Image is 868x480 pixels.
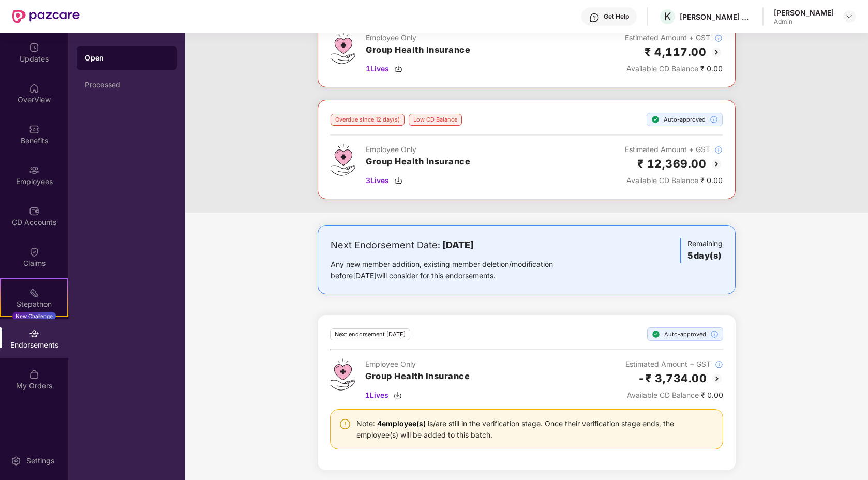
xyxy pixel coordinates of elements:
[710,158,723,170] img: svg+xml;base64,PHN2ZyBpZD0iQmFjay0yMHgyMCIgeG1sbnM9Imh0dHA6Ly93d3cudzMub3JnLzIwMDAvc3ZnIiB3aWR0aD...
[589,12,600,23] img: svg+xml;base64,PHN2ZyBpZD0iSGVscC0zMngzMiIgeG1sbnM9Imh0dHA6Ly93d3cudzMub3JnLzIwMDAvc3ZnIiB3aWR0aD...
[774,8,834,18] div: [PERSON_NAME]
[625,358,723,370] div: Estimated Amount + GST
[339,418,351,430] img: svg+xml;base64,PHN2ZyBpZD0iV2FybmluZ18tXzI0eDI0IiBkYXRhLW5hbWU9Ildhcm5pbmcgLSAyNHgyNCIgeG1sbnM9Im...
[366,155,470,169] h3: Group Health Insurance
[625,175,723,186] div: ₹ 0.00
[366,63,389,74] span: 1 Lives
[29,83,39,94] img: svg+xml;base64,PHN2ZyBpZD0iSG9tZSIgeG1sbnM9Imh0dHA6Ly93d3cudzMub3JnLzIwMDAvc3ZnIiB3aWR0aD0iMjAiIG...
[625,63,723,74] div: ₹ 0.00
[330,358,355,391] img: svg+xml;base64,PHN2ZyB4bWxucz0iaHR0cDovL3d3dy53My5vcmcvMjAwMC9zdmciIHdpZHRoPSI0Ny43MTQiIGhlaWdodD...
[331,32,355,64] img: svg+xml;base64,PHN2ZyB4bWxucz0iaHR0cDovL3d3dy53My5vcmcvMjAwMC9zdmciIHdpZHRoPSI0Ny43MTQiIGhlaWdodD...
[11,456,21,466] img: svg+xml;base64,PHN2ZyBpZD0iU2V0dGluZy0yMHgyMCIgeG1sbnM9Imh0dHA6Ly93d3cudzMub3JnLzIwMDAvc3ZnIiB3aW...
[627,391,699,399] span: Available CD Balance
[710,46,723,58] img: svg+xml;base64,PHN2ZyBpZD0iQmFjay0yMHgyMCIgeG1sbnM9Imh0dHA6Ly93d3cudzMub3JnLzIwMDAvc3ZnIiB3aWR0aD...
[651,115,660,124] img: svg+xml;base64,PHN2ZyBpZD0iU3RlcC1Eb25lLTE2eDE2IiB4bWxucz0iaHR0cDovL3d3dy53My5vcmcvMjAwMC9zdmciIH...
[394,391,402,399] img: svg+xml;base64,PHN2ZyBpZD0iRG93bmxvYWQtMzJ4MzIiIHhtbG5zPSJodHRwOi8vd3d3LnczLm9yZy8yMDAwL3N2ZyIgd2...
[680,12,752,22] div: [PERSON_NAME] ADVISORS PRIVATE LIMITED
[637,155,707,172] h2: ₹ 12,369.00
[664,10,671,23] span: K
[365,370,470,383] h3: Group Health Insurance
[29,206,39,216] img: svg+xml;base64,PHN2ZyBpZD0iQ0RfQWNjb3VudHMiIGRhdGEtbmFtZT0iQ0QgQWNjb3VudHMiIHhtbG5zPSJodHRwOi8vd3...
[394,176,402,185] img: svg+xml;base64,PHN2ZyBpZD0iRG93bmxvYWQtMzJ4MzIiIHhtbG5zPSJodHRwOi8vd3d3LnczLm9yZy8yMDAwL3N2ZyIgd2...
[365,389,388,401] span: 1 Lives
[714,34,723,42] img: svg+xml;base64,PHN2ZyBpZD0iSW5mb18tXzMyeDMyIiBkYXRhLW5hbWU9IkluZm8gLSAzMngzMiIgeG1sbnM9Imh0dHA6Ly...
[647,327,723,341] div: Auto-approved
[23,456,57,466] div: Settings
[356,418,714,441] div: Note: is/are still in the verification stage. Once their verification stage ends, the employee(s)...
[331,259,586,281] div: Any new member addition, existing member deletion/modification before [DATE] will consider for th...
[331,238,586,252] div: Next Endorsement Date:
[625,32,723,43] div: Estimated Amount + GST
[845,12,854,21] img: svg+xml;base64,PHN2ZyBpZD0iRHJvcGRvd24tMzJ4MzIiIHhtbG5zPSJodHRwOi8vd3d3LnczLm9yZy8yMDAwL3N2ZyIgd2...
[365,358,470,370] div: Employee Only
[29,288,39,298] img: svg+xml;base64,PHN2ZyB4bWxucz0iaHR0cDovL3d3dy53My5vcmcvMjAwMC9zdmciIHdpZHRoPSIyMSIgaGVpZ2h0PSIyMC...
[29,124,39,134] img: svg+xml;base64,PHN2ZyBpZD0iQmVuZWZpdHMiIHhtbG5zPSJodHRwOi8vd3d3LnczLm9yZy8yMDAwL3N2ZyIgd2lkdGg9Ij...
[29,328,39,339] img: svg+xml;base64,PHN2ZyBpZD0iRW5kb3JzZW1lbnRzIiB4bWxucz0iaHR0cDovL3d3dy53My5vcmcvMjAwMC9zdmciIHdpZH...
[645,43,706,61] h2: ₹ 4,117.00
[626,176,698,185] span: Available CD Balance
[715,361,723,369] img: svg+xml;base64,PHN2ZyBpZD0iSW5mb18tXzMyeDMyIiBkYXRhLW5hbWU9IkluZm8gLSAzMngzMiIgeG1sbnM9Imh0dHA6Ly...
[638,370,707,387] h2: -₹ 3,734.00
[626,64,698,73] span: Available CD Balance
[29,165,39,175] img: svg+xml;base64,PHN2ZyBpZD0iRW1wbG95ZWVzIiB4bWxucz0iaHR0cDovL3d3dy53My5vcmcvMjAwMC9zdmciIHdpZHRoPS...
[394,65,402,73] img: svg+xml;base64,PHN2ZyBpZD0iRG93bmxvYWQtMzJ4MzIiIHhtbG5zPSJodHRwOi8vd3d3LnczLm9yZy8yMDAwL3N2ZyIgd2...
[366,175,389,186] span: 3 Lives
[680,238,723,263] div: Remaining
[774,18,834,26] div: Admin
[12,10,80,23] img: New Pazcare Logo
[331,114,405,126] div: Overdue since 12 day(s)
[377,419,426,428] a: 4 employee(s)
[625,144,723,155] div: Estimated Amount + GST
[29,369,39,380] img: svg+xml;base64,PHN2ZyBpZD0iTXlfT3JkZXJzIiBkYXRhLW5hbWU9Ik15IE9yZGVycyIgeG1sbnM9Imh0dHA6Ly93d3cudz...
[710,115,718,124] img: svg+xml;base64,PHN2ZyBpZD0iSW5mb18tXzMyeDMyIiBkYXRhLW5hbWU9IkluZm8gLSAzMngzMiIgeG1sbnM9Imh0dHA6Ly...
[442,239,474,250] b: [DATE]
[85,53,169,63] div: Open
[331,144,355,176] img: svg+xml;base64,PHN2ZyB4bWxucz0iaHR0cDovL3d3dy53My5vcmcvMjAwMC9zdmciIHdpZHRoPSI0Ny43MTQiIGhlaWdodD...
[366,32,470,43] div: Employee Only
[366,43,470,57] h3: Group Health Insurance
[711,372,723,385] img: svg+xml;base64,PHN2ZyBpZD0iQmFjay0yMHgyMCIgeG1sbnM9Imh0dHA6Ly93d3cudzMub3JnLzIwMDAvc3ZnIiB3aWR0aD...
[652,330,660,338] img: svg+xml;base64,PHN2ZyBpZD0iU3RlcC1Eb25lLTE2eDE2IiB4bWxucz0iaHR0cDovL3d3dy53My5vcmcvMjAwMC9zdmciIH...
[12,312,56,320] div: New Challenge
[29,247,39,257] img: svg+xml;base64,PHN2ZyBpZD0iQ2xhaW0iIHhtbG5zPSJodHRwOi8vd3d3LnczLm9yZy8yMDAwL3N2ZyIgd2lkdGg9IjIwIi...
[714,146,723,154] img: svg+xml;base64,PHN2ZyBpZD0iSW5mb18tXzMyeDMyIiBkYXRhLW5hbWU9IkluZm8gLSAzMngzMiIgeG1sbnM9Imh0dHA6Ly...
[710,330,719,338] img: svg+xml;base64,PHN2ZyBpZD0iSW5mb18tXzMyeDMyIiBkYXRhLW5hbWU9IkluZm8gLSAzMngzMiIgeG1sbnM9Imh0dHA6Ly...
[625,389,723,401] div: ₹ 0.00
[29,42,39,53] img: svg+xml;base64,PHN2ZyBpZD0iVXBkYXRlZCIgeG1sbnM9Imh0dHA6Ly93d3cudzMub3JnLzIwMDAvc3ZnIiB3aWR0aD0iMj...
[1,299,67,309] div: Stepathon
[366,144,470,155] div: Employee Only
[687,249,723,263] h3: 5 day(s)
[647,113,723,126] div: Auto-approved
[85,81,169,89] div: Processed
[330,328,410,340] div: Next endorsement [DATE]
[604,12,629,21] div: Get Help
[409,114,462,126] div: Low CD Balance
